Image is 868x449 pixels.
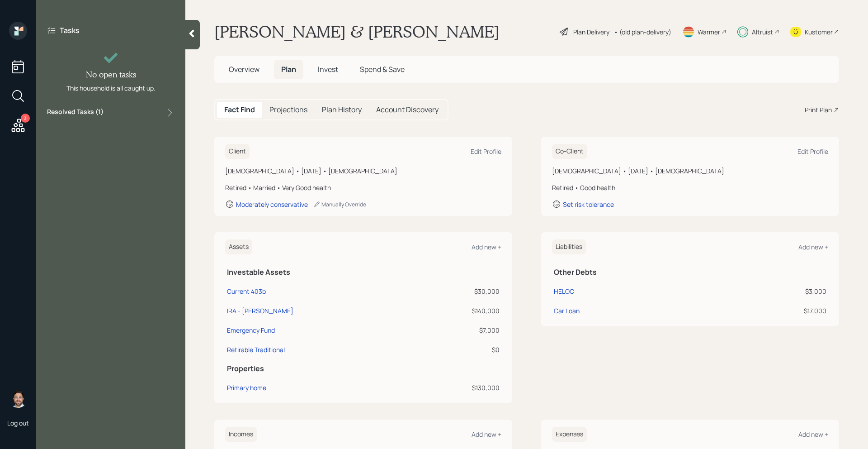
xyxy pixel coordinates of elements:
label: Tasks [60,25,80,35]
div: Edit Profile [471,147,501,156]
div: Current 403b [227,287,266,296]
h5: Projections [269,105,307,114]
div: Primary home [227,383,266,392]
div: Retired • Good health [552,183,828,192]
div: Add new + [472,243,501,251]
h4: No open tasks [86,70,136,80]
div: Kustomer [805,27,833,37]
div: Emergency Fund [227,325,275,335]
div: $130,000 [418,383,500,392]
span: Invest [318,64,338,74]
span: Overview [229,64,259,74]
h6: Co-Client [552,144,587,159]
div: 3 [21,114,30,123]
h6: Assets [225,239,252,254]
div: Print Plan [805,105,832,115]
div: Add new + [798,430,828,439]
h6: Incomes [225,427,257,442]
label: Resolved Tasks ( 1 ) [47,107,104,118]
h6: Expenses [552,427,587,442]
h1: [PERSON_NAME] & [PERSON_NAME] [214,22,500,42]
h5: Properties [227,364,500,373]
span: Plan [281,64,296,74]
div: $3,000 [700,287,826,296]
div: Add new + [472,430,501,439]
span: Spend & Save [360,64,405,74]
div: This household is all caught up. [66,83,156,93]
div: Retired • Married • Very Good health [225,183,501,192]
div: $17,000 [700,306,826,315]
h5: Plan History [322,105,362,114]
div: Log out [7,419,29,427]
div: • (old plan-delivery) [614,27,671,37]
div: $7,000 [418,325,500,335]
img: michael-russo-headshot.png [9,390,27,408]
div: Manually Override [313,201,366,208]
div: $0 [418,345,500,354]
div: [DEMOGRAPHIC_DATA] • [DATE] • [DEMOGRAPHIC_DATA] [552,166,828,176]
div: IRA - [PERSON_NAME] [227,306,293,315]
h5: Other Debts [554,268,826,277]
div: Set risk tolerance [563,200,614,209]
div: $140,000 [418,306,500,315]
h6: Liabilities [552,239,586,254]
div: Retirable Traditional [227,345,285,354]
div: Altruist [752,27,773,37]
h5: Account Discovery [376,105,439,114]
h5: Investable Assets [227,268,500,277]
div: HELOC [554,287,574,296]
div: Plan Delivery [573,27,609,37]
div: $30,000 [418,287,500,296]
div: Edit Profile [797,147,828,156]
div: Car Loan [554,306,580,315]
div: Add new + [798,243,828,251]
div: Moderately conservative [236,200,308,209]
h5: Fact Find [224,105,255,114]
div: Warmer [698,27,720,37]
h6: Client [225,144,250,159]
div: [DEMOGRAPHIC_DATA] • [DATE] • [DEMOGRAPHIC_DATA] [225,166,501,176]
